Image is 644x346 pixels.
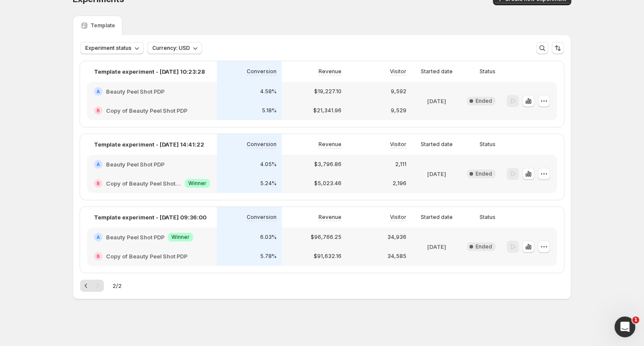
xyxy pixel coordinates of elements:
[391,88,406,95] p: 9,592
[80,42,144,54] button: Experiment status
[171,234,190,241] span: Winner
[476,243,492,250] span: Ended
[427,97,446,105] p: [DATE]
[313,107,341,114] p: $21,341.96
[113,281,122,290] span: 2 / 2
[390,68,406,75] p: Visitor
[476,98,492,104] span: Ended
[314,161,341,168] p: $3,796.86
[80,280,104,292] nav: Pagination
[94,67,205,76] p: Template experiment - [DATE] 10:23:28
[421,214,453,221] p: Started date
[97,181,100,186] h2: B
[247,68,277,75] p: Conversion
[94,140,204,149] p: Template experiment - [DATE] 14:41:22
[147,42,202,54] button: Currency: USD
[97,89,100,94] h2: A
[106,106,187,115] h2: Copy of Beauty Peel Shot PDP
[260,88,277,95] p: 4.58%
[393,180,406,187] p: 2,196
[314,253,341,260] p: $91,632.16
[106,179,181,188] h2: Copy of Beauty Peel Shot PDP
[247,214,277,221] p: Conversion
[314,88,341,95] p: $19,227.10
[311,234,341,241] p: $96,766.25
[552,42,564,54] button: Sort the results
[319,141,341,148] p: Revenue
[106,160,164,169] h2: Beauty Peel Shot PDP
[97,235,100,240] h2: A
[480,141,496,148] p: Status
[85,45,132,52] span: Experiment status
[387,253,406,260] p: 34,585
[390,141,406,148] p: Visitor
[260,234,277,241] p: 6.03%
[387,234,406,241] p: 34,936
[319,214,341,221] p: Revenue
[391,107,406,114] p: 9,529
[97,254,100,259] h2: B
[152,45,190,52] span: Currency: USD
[476,170,492,177] span: Ended
[260,253,277,260] p: 5.78%
[260,161,277,168] p: 4.05%
[94,213,206,222] p: Template experiment - [DATE] 09:36:00
[97,162,100,167] h2: A
[421,141,453,148] p: Started date
[80,280,92,292] button: Previous
[390,214,406,221] p: Visitor
[106,252,187,261] h2: Copy of Beauty Peel Shot PDP
[90,22,115,29] p: Template
[247,141,277,148] p: Conversion
[260,180,277,187] p: 5.24%
[427,170,446,178] p: [DATE]
[106,87,164,96] h2: Beauty Peel Shot PDP
[632,317,639,323] span: 1
[480,68,496,75] p: Status
[395,161,406,168] p: 2,111
[615,317,635,337] iframe: Intercom live chat
[106,233,164,242] h2: Beauty Peel Shot PDP
[314,180,341,187] p: $5,023.46
[97,108,100,113] h2: B
[421,68,453,75] p: Started date
[480,214,496,221] p: Status
[262,107,277,114] p: 5.18%
[188,180,206,187] span: Winner
[319,68,341,75] p: Revenue
[427,242,446,251] p: [DATE]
